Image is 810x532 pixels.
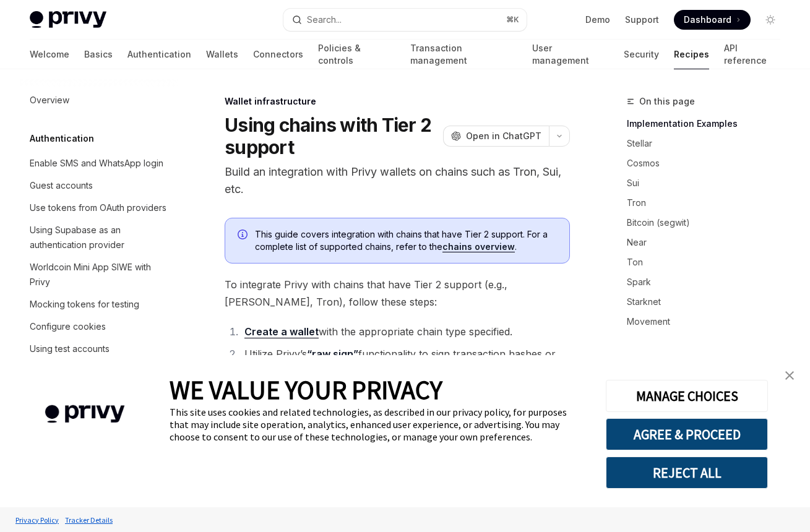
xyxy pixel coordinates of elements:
a: Using Supabase as an authentication provider [20,219,178,256]
div: Using test accounts [30,341,110,356]
a: close banner [777,363,802,388]
a: chains overview [442,241,515,252]
a: Implementation Examples [627,114,790,134]
a: Use tokens from OAuth providers [20,197,178,219]
a: Ton [627,252,790,272]
a: Tracker Details [62,509,116,531]
span: This guide covers integration with chains that have Tier 2 support. For a complete list of suppor... [255,228,557,253]
li: with the appropriate chain type specified. [241,323,570,340]
a: Near [627,233,790,252]
a: Using test accounts [20,338,178,360]
div: Use tokens from OAuth providers [30,200,166,215]
a: Stellar [627,134,790,153]
div: Search... [307,12,342,27]
a: Worldcoin Mini App SIWE with Privy [20,256,178,293]
a: Support [625,14,659,26]
a: Enable SMS and WhatsApp login [20,152,178,174]
button: REJECT ALL [606,457,768,489]
a: Transaction management [410,40,517,69]
a: Wallets [206,40,238,69]
button: Search...⌘K [283,9,527,31]
a: Movement [627,312,790,332]
span: Open in ChatGPT [466,130,541,142]
p: Build an integration with Privy wallets on chains such as Tron, Sui, etc. [225,163,570,198]
a: Recipes [674,40,709,69]
a: Mocking tokens for testing [20,293,178,315]
div: Configure cookies [30,319,106,334]
a: Cosmos [627,153,790,173]
span: Dashboard [684,14,731,26]
a: Spark [627,272,790,292]
button: Toggle dark mode [760,10,780,30]
li: Utilize Privy’s functionality to sign transaction hashes or message hashes. [241,345,570,380]
a: Guest accounts [20,174,178,197]
a: “raw sign” [307,348,358,361]
span: To integrate Privy with chains that have Tier 2 support (e.g., [PERSON_NAME], Tron), follow these... [225,276,570,311]
h1: Using chains with Tier 2 support [225,114,438,158]
div: Mocking tokens for testing [30,297,139,312]
a: Tron [627,193,790,213]
a: Connectors [253,40,303,69]
div: Guest accounts [30,178,93,193]
a: Configure cookies [20,315,178,338]
a: API reference [724,40,780,69]
div: This site uses cookies and related technologies, as described in our privacy policy, for purposes... [170,406,587,443]
button: Open in ChatGPT [443,126,549,147]
div: Wallet infrastructure [225,95,570,108]
a: Policies & controls [318,40,395,69]
a: Demo [585,14,610,26]
button: AGREE & PROCEED [606,418,768,450]
a: Create a wallet [244,325,319,338]
a: Overview [20,89,178,111]
span: ⌘ K [506,15,519,25]
a: Dashboard [674,10,751,30]
a: Authentication [127,40,191,69]
img: company logo [19,387,151,441]
a: Security [624,40,659,69]
a: User management [532,40,608,69]
img: light logo [30,11,106,28]
div: Using Supabase as an authentication provider [30,223,171,252]
a: Privacy Policy [12,509,62,531]
a: Bitcoin (segwit) [627,213,790,233]
img: close banner [785,371,794,380]
span: WE VALUE YOUR PRIVACY [170,374,442,406]
a: Sui [627,173,790,193]
div: Overview [30,93,69,108]
a: Basics [84,40,113,69]
h5: Authentication [30,131,94,146]
button: MANAGE CHOICES [606,380,768,412]
a: Welcome [30,40,69,69]
svg: Info [238,230,250,242]
div: Worldcoin Mini App SIWE with Privy [30,260,171,290]
a: Starknet [627,292,790,312]
div: Enable SMS and WhatsApp login [30,156,163,171]
span: On this page [639,94,695,109]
